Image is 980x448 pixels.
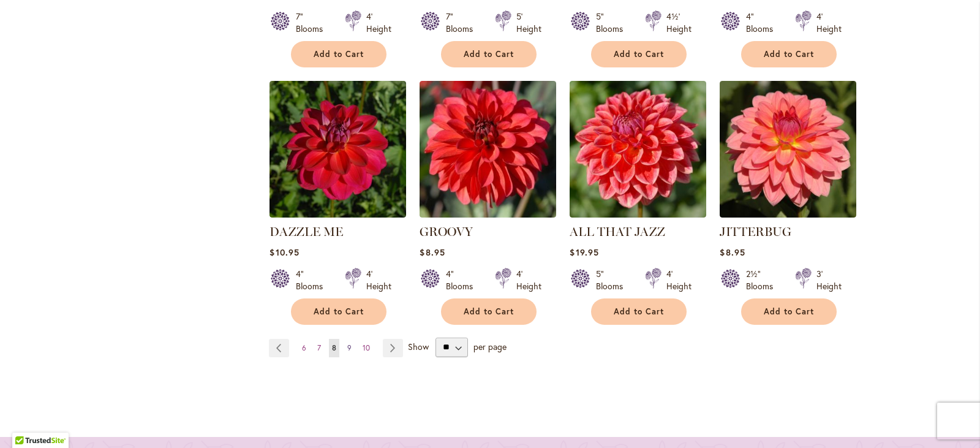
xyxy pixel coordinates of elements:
[570,246,598,258] span: $19.95
[596,268,630,292] div: 5" Blooms
[591,298,687,325] button: Add to Cart
[720,224,791,239] a: JITTERBUG
[720,81,856,218] img: JITTERBUG
[614,306,664,317] span: Add to Cart
[420,246,445,258] span: $8.95
[764,49,814,59] span: Add to Cart
[317,343,321,352] span: 7
[291,298,386,325] button: Add to Cart
[570,208,706,220] a: ALL THAT JAZZ
[570,224,665,239] a: ALL THAT JAZZ
[720,208,856,220] a: JITTERBUG
[441,298,537,325] button: Add to Cart
[420,208,556,220] a: GROOVY
[347,343,352,352] span: 9
[816,10,842,35] div: 4' Height
[596,10,630,35] div: 5" Blooms
[666,268,692,292] div: 4' Height
[296,268,330,292] div: 4" Blooms
[764,306,814,317] span: Add to Cart
[441,41,537,67] button: Add to Cart
[314,306,364,317] span: Add to Cart
[366,10,391,35] div: 4' Height
[420,224,473,239] a: GROOVY
[741,298,837,325] button: Add to Cart
[269,81,406,218] img: DAZZLE ME
[446,268,480,292] div: 4" Blooms
[591,41,687,67] button: Add to Cart
[363,343,370,352] span: 10
[570,81,706,218] img: ALL THAT JAZZ
[269,224,343,239] a: DAZZLE ME
[516,10,541,35] div: 5' Height
[720,246,745,258] span: $8.95
[344,339,355,357] a: 9
[296,10,330,35] div: 7" Blooms
[314,49,364,59] span: Add to Cart
[516,268,541,292] div: 4' Height
[473,340,507,352] span: per page
[360,339,373,357] a: 10
[291,41,386,67] button: Add to Cart
[746,10,780,35] div: 4" Blooms
[314,339,324,357] a: 7
[446,10,480,35] div: 7" Blooms
[302,343,306,352] span: 6
[816,268,842,292] div: 3' Height
[408,340,429,352] span: Show
[269,246,299,258] span: $10.95
[614,49,664,59] span: Add to Cart
[269,208,406,220] a: DAZZLE ME
[299,339,309,357] a: 6
[464,306,514,317] span: Add to Cart
[741,41,837,67] button: Add to Cart
[666,10,692,35] div: 4½' Height
[332,343,336,352] span: 8
[746,268,780,292] div: 2½" Blooms
[9,404,43,439] iframe: Launch Accessibility Center
[464,49,514,59] span: Add to Cart
[420,81,556,218] img: GROOVY
[366,268,391,292] div: 4' Height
